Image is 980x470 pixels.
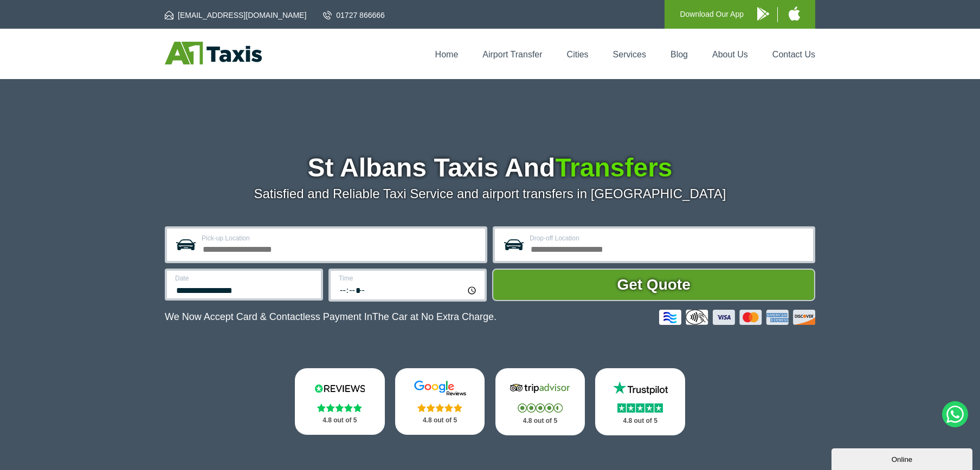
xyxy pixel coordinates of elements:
[659,310,815,325] img: Credit And Debit Cards
[407,414,473,427] p: 4.8 out of 5
[518,403,563,413] img: Stars
[492,269,815,301] button: Get Quote
[757,7,769,21] img: A1 Taxis Android App
[165,10,306,21] a: [EMAIL_ADDRESS][DOMAIN_NAME]
[613,50,646,59] a: Services
[408,380,473,396] img: Google
[165,311,497,323] p: We Now Accept Card & Contactless Payment In
[323,10,385,21] a: 01727 866666
[165,186,815,201] p: Satisfied and Reliable Taxi Service and airport transfers in [GEOGRAPHIC_DATA]
[772,50,815,59] a: Contact Us
[595,368,685,435] a: Trustpilot Stars 4.8 out of 5
[555,153,672,182] span: Transfers
[175,275,314,282] label: Date
[831,446,975,470] iframe: chat widget
[712,50,748,59] a: About Us
[495,368,585,435] a: Tripadvisor Stars 4.8 out of 5
[307,414,373,427] p: 4.8 out of 5
[507,380,572,396] img: Tripadvisor
[567,50,589,59] a: Cities
[507,414,573,428] p: 4.8 out of 5
[482,50,542,59] a: Airport Transfer
[670,50,688,59] a: Blog
[295,368,385,435] a: Reviews.io Stars 4.8 out of 5
[608,380,673,396] img: Trustpilot
[165,155,815,181] h1: St Albans Taxis And
[202,235,479,241] label: Pick-up Location
[307,380,372,396] img: Reviews.io
[372,311,497,322] span: The Car at No Extra Charge.
[607,414,673,428] p: 4.8 out of 5
[680,8,744,21] p: Download Our App
[417,403,462,412] img: Stars
[530,235,807,241] label: Drop-off Location
[435,50,459,59] a: Home
[617,403,663,413] img: Stars
[165,42,262,64] img: A1 Taxis St Albans LTD
[789,6,800,21] img: A1 Taxis iPhone App
[395,368,485,435] a: Google Stars 4.8 out of 5
[317,403,362,412] img: Stars
[339,275,478,282] label: Time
